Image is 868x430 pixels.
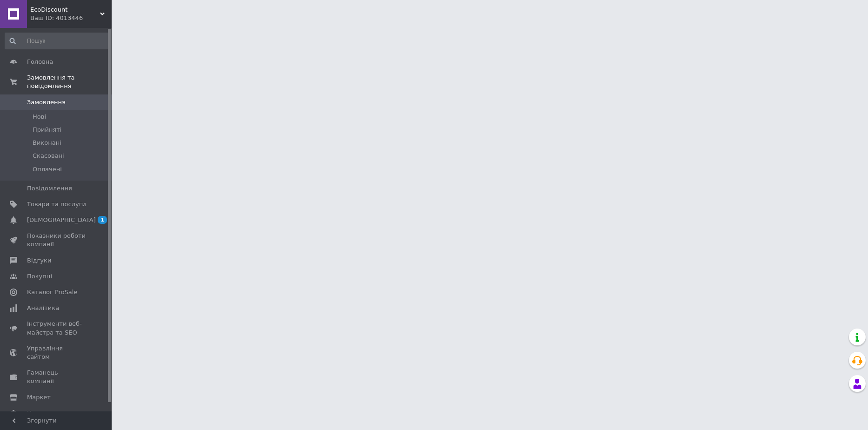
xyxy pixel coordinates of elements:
span: Скасовані [33,152,64,160]
span: Замовлення [27,98,66,107]
span: Інструменти веб-майстра та SEO [27,320,86,336]
span: Замовлення та повідомлення [27,74,112,90]
span: Прийняті [33,126,61,134]
span: Головна [27,58,53,66]
span: Повідомлення [27,184,72,193]
span: Маркет [27,393,51,402]
span: Показники роботи компанії [27,232,86,249]
span: Покупці [27,272,52,281]
span: Каталог ProSale [27,288,77,296]
span: [DEMOGRAPHIC_DATA] [27,216,96,224]
span: Виконані [33,139,61,147]
span: Гаманець компанії [27,369,86,385]
span: EcoDiscount [30,6,100,14]
input: Пошук [5,33,110,49]
div: Ваш ID: 4013446 [30,14,112,22]
span: Оплачені [33,165,62,174]
span: Нові [33,113,46,121]
span: Аналітика [27,304,59,312]
span: Налаштування [27,409,74,417]
span: Управління сайтом [27,344,86,361]
span: Товари та послуги [27,200,86,208]
span: 1 [98,216,107,224]
span: Відгуки [27,256,51,265]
